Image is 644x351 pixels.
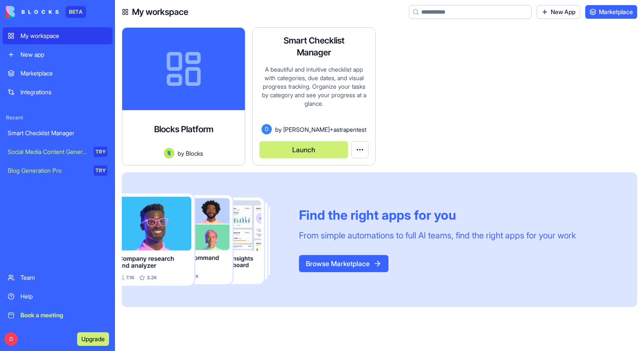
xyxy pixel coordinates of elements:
div: BETA [66,6,86,18]
h4: Smart Checklist Manager [280,35,348,58]
span: [PERSON_NAME]+astrapentest [283,125,366,134]
a: My workspace [3,27,112,44]
a: Smart Checklist ManagerA beautiful and intuitive checklist app with categories, due dates, and vi... [252,27,376,165]
h4: Blocks Platform [154,123,213,135]
div: Help [20,292,107,301]
div: A beautiful and intuitive checklist app with categories, due dates, and visual progress tracking.... [259,65,368,124]
a: BETA [6,6,86,18]
a: Blocks PlatformAvatarbyBlocks [122,27,245,165]
span: by [275,125,282,134]
div: Social Media Content Generator [8,148,88,156]
button: Upgrade [77,332,109,346]
a: Help [3,288,112,305]
div: Team [20,273,107,282]
span: Recent [3,114,112,121]
a: Smart Checklist Manager [3,125,112,142]
div: My workspace [20,32,107,40]
div: Integrations [20,88,107,96]
span: Blocks [186,149,203,158]
span: D [262,124,272,134]
a: Book a meeting [3,307,112,324]
a: Blog Generation ProTRY [3,162,112,179]
div: Book a meeting [20,311,107,319]
div: TRY [94,165,107,176]
a: New app [3,46,112,63]
div: Blog Generation Pro [8,166,88,175]
div: New app [20,50,107,59]
div: Marketplace [20,69,107,78]
div: Find the right apps for you [299,207,576,223]
div: From simple automations to full AI teams, find the right apps for your work [299,229,576,241]
div: Smart Checklist Manager [8,129,107,137]
a: Marketplace [585,5,637,19]
a: New App [537,5,580,19]
a: Integrations [3,84,112,101]
a: Upgrade [77,334,109,343]
img: logo [6,6,59,18]
a: Team [3,269,112,286]
span: by [178,149,184,158]
a: Social Media Content GeneratorTRY [3,143,112,160]
img: Avatar [164,148,174,158]
a: Browse Marketplace [299,259,388,268]
h4: My workspace [132,6,188,18]
span: D [4,332,18,346]
div: TRY [94,147,107,157]
button: Launch [259,141,348,158]
button: Browse Marketplace [299,255,388,272]
a: Marketplace [3,65,112,82]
